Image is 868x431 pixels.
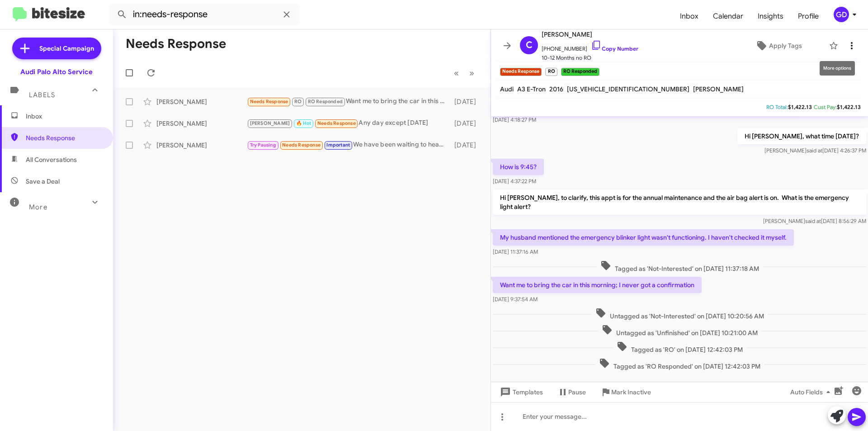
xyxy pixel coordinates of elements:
[526,38,533,52] span: C
[450,97,483,106] div: [DATE]
[454,67,459,79] span: «
[464,64,480,82] button: Next
[783,384,841,400] button: Auto Fields
[764,147,866,154] span: [PERSON_NAME] [DATE] 4:26:37 PM
[126,37,226,51] h1: Needs Response
[737,128,866,144] p: Hi [PERSON_NAME], what time [DATE]?
[567,85,689,93] span: [US_VEHICLE_IDENTIFICATION_NUMBER]
[763,218,866,224] span: [PERSON_NAME] [DATE] 8:56:29 AM
[788,104,812,110] span: $1,422.13
[500,85,514,93] span: Audi
[826,7,858,22] button: GD
[561,68,599,76] small: RO Responded
[549,85,563,93] span: 2016
[250,120,290,126] span: [PERSON_NAME]
[673,3,706,29] a: Inbox
[493,178,536,185] span: [DATE] 4:37:22 PM
[706,3,750,29] a: Calendar
[542,40,638,53] span: [PHONE_NUMBER]
[791,3,826,29] a: Profile
[805,218,821,224] span: said at
[498,384,543,400] span: Templates
[156,97,247,106] div: [PERSON_NAME]
[592,308,768,321] span: Untagged as 'Not-Interested' on [DATE] 10:20:56 AM
[769,38,802,54] span: Apply Tags
[598,324,761,337] span: Untagged as 'Unfinished' on [DATE] 10:21:00 AM
[247,118,450,128] div: Any day except [DATE]
[493,189,866,215] p: Hi [PERSON_NAME], to clarify, this appt is for the annual maintenance and the air bag alert is on...
[807,147,822,154] span: said at
[568,384,586,400] span: Pause
[296,120,311,126] span: 🔥 Hot
[750,3,791,29] a: Insights
[448,64,464,82] button: Previous
[595,358,764,371] span: Tagged as 'RO Responded' on [DATE] 12:42:03 PM
[469,67,474,79] span: »
[156,119,247,128] div: [PERSON_NAME]
[39,44,94,53] span: Special Campaign
[29,91,55,99] span: Labels
[820,61,855,76] div: More options
[450,141,483,150] div: [DATE]
[493,159,544,175] p: How is 9:45?
[250,99,288,104] span: Needs Response
[550,384,593,400] button: Pause
[732,38,825,54] button: Apply Tags
[294,99,302,104] span: RO
[493,296,538,303] span: [DATE] 9:37:54 AM
[493,248,538,255] span: [DATE] 11:37:16 AM
[493,229,794,246] p: My husband mentioned the emergency blinker light wasn't functioning. I haven't checked it myself.
[26,155,77,164] span: All Conversations
[308,99,343,104] span: RO Responded
[493,116,536,123] span: [DATE] 4:18:27 PM
[613,341,746,354] span: Tagged as 'RO' on [DATE] 12:42:03 PM
[500,68,542,76] small: Needs Response
[493,277,702,293] p: Want me to bring the car in this morning; I never got a confirmation
[542,29,638,40] span: [PERSON_NAME]
[491,384,550,400] button: Templates
[20,67,93,76] div: Audi Palo Alto Service
[247,140,450,150] div: We have been waiting to hear from you about the part. We keep being told it isn't in to do the se...
[597,260,763,273] span: Tagged as 'Not-Interested' on [DATE] 11:37:18 AM
[834,7,849,22] div: GD
[26,177,60,186] span: Save a Deal
[593,384,658,400] button: Mark Inactive
[611,384,651,400] span: Mark Inactive
[450,119,483,128] div: [DATE]
[591,45,638,52] a: Copy Number
[814,104,837,110] span: Cust Pay:
[790,384,834,400] span: Auto Fields
[109,4,299,25] input: Search
[29,203,47,211] span: More
[693,85,744,93] span: [PERSON_NAME]
[247,96,450,107] div: Want me to bring the car in this morning; I never got a confirmation
[250,142,276,148] span: Try Pausing
[837,104,861,110] span: $1,422.13
[542,53,638,62] span: 10-12 Months no RO
[317,120,356,126] span: Needs Response
[517,85,546,93] span: A3 E-Tron
[156,141,247,150] div: [PERSON_NAME]
[545,68,557,76] small: RO
[766,104,788,110] span: RO Total:
[12,38,101,59] a: Special Campaign
[449,64,480,82] nav: Page navigation example
[282,142,321,148] span: Needs Response
[326,142,350,148] span: Important
[26,133,103,142] span: Needs Response
[26,112,103,121] span: Inbox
